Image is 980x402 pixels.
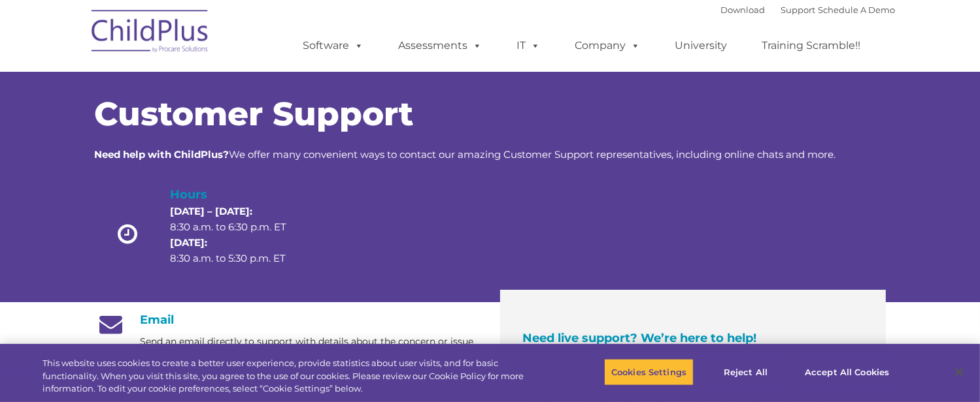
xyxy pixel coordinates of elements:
[721,5,766,15] a: Download
[662,33,741,59] a: University
[386,33,496,59] a: Assessments
[95,148,836,161] span: We offer many convenient ways to contact our amazing Customer Support representatives, including ...
[721,5,896,15] font: |
[170,205,252,217] strong: [DATE] – [DATE]:
[95,94,414,134] span: Customer Support
[562,33,654,59] a: Company
[604,358,694,386] button: Cookies Settings
[705,358,786,386] button: Reject All
[819,5,896,15] a: Schedule A Demo
[170,236,207,249] strong: [DATE]:
[749,33,874,59] a: Training Scramble!!
[781,5,816,15] a: Support
[798,358,896,386] button: Accept All Cookies
[85,1,216,66] img: ChildPlus by Procare Solutions
[95,148,229,161] strong: Need help with ChildPlus?
[504,33,554,59] a: IT
[170,185,309,204] h4: Hours
[42,357,539,395] div: This website uses cookies to create a better user experience, provide statistics about user visit...
[141,333,481,366] p: Send an email directly to support with details about the concern or issue you are experiencing.
[523,331,757,345] span: Need live support? We’re here to help!
[945,358,973,386] button: Close
[290,33,377,59] a: Software
[170,204,309,266] p: 8:30 a.m. to 6:30 p.m. ET 8:30 a.m. to 5:30 p.m. ET
[95,313,481,327] h4: Email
